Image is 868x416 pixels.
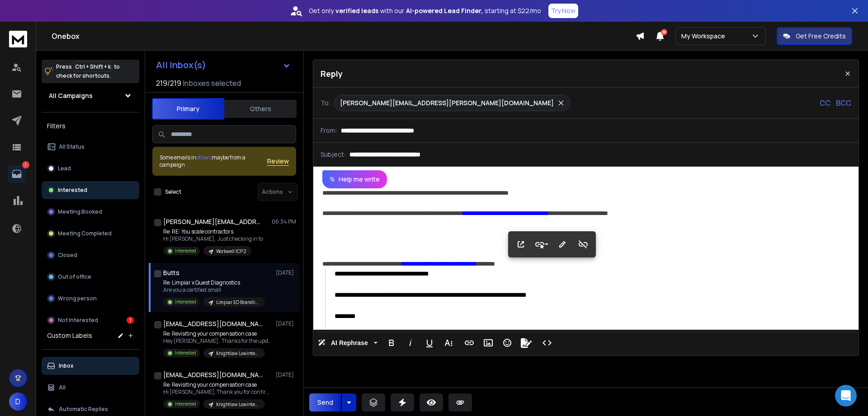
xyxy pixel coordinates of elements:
[52,31,636,42] h1: Onebox
[321,150,346,159] p: Subject:
[321,126,337,135] p: From:
[196,154,212,161] span: others
[163,330,272,337] p: Re: Revisiting your compensation case
[276,269,296,276] p: [DATE]
[156,78,181,89] span: 219 / 219
[74,61,112,72] span: Ctrl + Shift + k
[681,32,729,41] p: My Workspace
[276,371,296,379] p: [DATE]
[554,235,571,253] button: Edit Link
[316,334,379,352] button: AI Rephrase
[383,334,400,352] button: Bold (Ctrl+B)
[499,334,516,352] button: Emoticons
[267,157,289,166] button: Review
[163,319,263,328] h1: [EMAIL_ADDRESS][DOMAIN_NAME]
[661,29,667,35] span: 50
[42,379,139,397] button: All
[175,299,196,305] p: Interested
[216,350,259,357] p: Knightlaw Lowintent leads
[156,61,206,70] h1: All Inbox(s)
[42,224,139,243] button: Meeting Completed
[796,32,846,41] p: Get Free Credits
[42,138,139,156] button: All Status
[421,334,438,352] button: Underline (Ctrl+U)
[175,350,196,356] p: Interested
[777,27,852,45] button: Get Free Credits
[58,208,102,215] p: Meeting Booked
[149,56,298,74] button: All Inbox(s)
[272,218,296,225] p: 06:34 PM
[406,6,483,15] strong: AI-powered Lead Finder,
[42,268,139,286] button: Out of office
[518,334,535,352] button: Signature
[9,31,27,47] img: logo
[59,384,66,391] p: All
[820,98,830,108] p: CC
[163,337,272,345] p: Hey [PERSON_NAME], Thanks for the update.
[440,334,457,352] button: More Text
[58,273,91,280] p: Out of office
[402,334,419,352] button: Italic (Ctrl+I)
[58,230,112,237] p: Meeting Completed
[276,320,296,327] p: [DATE]
[163,268,179,277] h1: Butts
[42,290,139,308] button: Wrong person
[216,401,259,408] p: Knightlaw Lowintent leads
[58,295,97,302] p: Wrong person
[321,67,343,80] p: Reply
[836,98,851,108] p: BCC
[42,181,139,199] button: Interested
[165,188,181,196] label: Select
[58,165,71,172] p: Lead
[175,248,196,254] p: Interested
[58,317,98,324] p: Not Interested
[22,161,29,168] p: 1
[163,279,265,286] p: Re: Limpiar x Quest Diagnostics
[163,381,272,388] p: Re: Revisiting your compensation case
[56,62,120,80] p: Press to check for shortcuts.
[58,252,77,259] p: Closed
[42,159,139,178] button: Lead
[216,299,259,306] p: Limpiar EO Brandlist/Offers Campaign
[152,98,224,120] button: Primary
[42,311,139,329] button: Not Interested1
[175,401,196,407] p: Interested
[461,334,478,352] button: Insert Link (Ctrl+K)
[59,143,85,150] p: All Status
[127,317,134,324] div: 1
[42,87,139,105] button: All Campaigns
[835,385,857,407] div: Open Intercom Messenger
[47,331,92,340] h3: Custom Labels
[42,203,139,221] button: Meeting Booked
[322,170,387,188] button: Help me write
[163,217,263,226] h1: [PERSON_NAME][EMAIL_ADDRESS][DOMAIN_NAME]
[224,99,297,119] button: Others
[163,286,265,294] p: Are you a certified small
[321,98,330,108] p: To:
[58,187,87,194] p: Interested
[9,393,27,411] button: D
[160,154,267,168] div: Some emails in maybe from a campaign
[533,235,550,253] button: Style
[548,4,578,18] button: Try Now
[42,246,139,264] button: Closed
[340,98,554,108] p: [PERSON_NAME][EMAIL_ADDRESS][PERSON_NAME][DOMAIN_NAME]
[49,91,93,100] h1: All Campaigns
[575,235,592,253] button: Unlink
[42,120,139,132] h3: Filters
[309,393,341,411] button: Send
[42,357,139,375] button: Inbox
[551,6,576,15] p: Try Now
[335,6,378,15] strong: verified leads
[309,6,541,15] p: Get only with our starting at $22/mo
[163,370,263,379] h1: [EMAIL_ADDRESS][DOMAIN_NAME]
[163,235,263,243] p: Hi [PERSON_NAME], Just checking in to
[183,78,241,89] h3: Inboxes selected
[480,334,497,352] button: Insert Image (Ctrl+P)
[163,228,263,235] p: Re: RE: You scale contractors.
[329,339,370,347] span: AI Rephrase
[8,165,26,183] a: 1
[163,388,272,396] p: Hi [PERSON_NAME], Thank you for confirming.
